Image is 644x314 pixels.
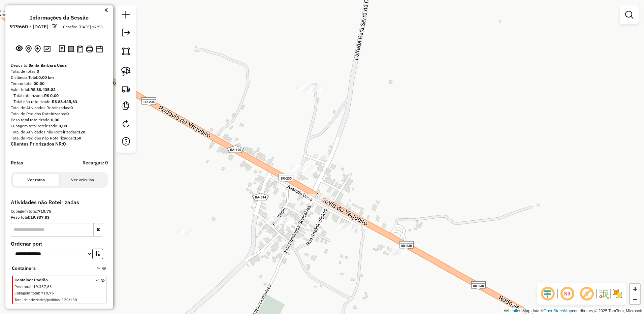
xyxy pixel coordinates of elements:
div: Atividade não roteirizada - JOSE CARLOS FERREIRA [314,154,330,160]
a: Zoom in [630,284,640,294]
strong: 0,00 km [38,75,54,80]
strong: 0,00 [59,123,67,128]
h4: Recargas: 0 [83,160,108,166]
a: Criar modelo [119,99,133,114]
div: Peso total: [11,214,108,220]
div: Total de rotas: [11,68,108,74]
span: : [39,291,40,295]
div: - Total roteirizado: [11,93,108,99]
strong: R$ 88.435,83 [52,99,77,104]
div: Atividade não roteirizada - JOAO GONCALVES DA SI [299,165,316,172]
a: OpenStreetMap [544,309,572,313]
button: Visualizar Romaneio [75,44,85,54]
strong: 19.337,83 [30,215,50,220]
div: Depósito: [11,62,108,68]
span: + [633,285,637,293]
a: Exportar sessão [119,26,133,41]
a: Exibir filtros [622,8,636,22]
span: | [521,309,522,313]
button: Ordem crescente [92,249,103,259]
div: Total de Atividades não Roteirizadas: [11,129,108,135]
div: Total de Atividades Roteirizadas: [11,105,108,111]
strong: R$ 88.435,83 [30,87,56,92]
button: Imprimir Rotas [85,44,94,54]
span: : [60,297,61,302]
div: Total de Pedidos Roteirizados: [11,111,108,117]
div: Atividade não roteirizada - JOAO GONCALVES DA SI [290,165,307,172]
button: Otimizar todas as rotas [42,44,52,53]
img: Exibir/Ocultar setores [612,288,623,299]
span: Total de atividades/pedidos [14,297,60,302]
div: Atividade não roteirizada - ADEMILTON ALMEIDA DO [178,228,194,235]
img: Selecionar atividades - laço [121,67,131,76]
img: Selecionar atividades - polígono [121,46,131,56]
strong: 0,00 [51,117,59,122]
div: Atividade não roteirizada - DANIEL GONCALVES DA [335,223,352,229]
strong: 120 [78,129,85,134]
h4: Atividades não Roteirizadas [11,199,108,206]
div: Atividade não roteirizada - ELIAS GONCALVES DE A [275,217,292,224]
span: Reprocessar Checkpoints [11,308,68,314]
span: : [31,284,32,289]
label: Ordenar por: [11,240,108,248]
span: Cubagem total [14,291,39,295]
span: 120/150 [62,297,77,302]
img: Fluxo de ruas [598,288,609,299]
strong: 0 [37,69,39,74]
em: Alterar nome da sessão [52,24,57,29]
span: Peso total [14,284,31,289]
div: Map data © contributors,© 2025 TomTom, Microsoft [503,308,644,314]
h6: 979660 - [DATE] [10,24,49,30]
a: Nova sessão e pesquisa [119,8,133,23]
button: Ver veículos [59,174,106,186]
button: Visualizar relatório de Roteirização [66,44,75,53]
a: Reroteirizar Sessão [119,117,133,132]
button: Adicionar Atividades [33,44,42,54]
a: Zoom out [630,294,640,304]
button: Logs desbloquear sessão [57,44,66,54]
span: Ocultar deslocamento [540,286,556,302]
h4: Informações da Sessão [30,14,89,21]
span: Containers [12,265,88,272]
div: Atividade não roteirizada - MARISE GONCALVES DA [316,195,333,201]
strong: R$ 0,00 [44,93,59,98]
strong: 710,75 [38,209,51,214]
a: Leaflet [504,309,520,313]
div: Valor total: [11,87,108,93]
a: Criar rota [119,82,133,96]
a: Clique aqui para minimizar o painel [104,6,108,14]
strong: 0 [63,141,66,147]
span: Exibir rótulo [579,286,595,302]
div: Distância Total: [11,74,108,81]
div: Criação: [DATE] 17:53 [60,24,105,30]
a: Rotas [11,160,23,166]
div: - Total não roteirizado: [11,99,108,105]
button: Exibir sessão original [14,43,24,54]
button: Ver rotas [13,174,59,186]
strong: Santa Barbara Uaua [29,63,67,68]
div: Atividade não roteirizada - DANIEL GONCALVES DA [344,223,361,229]
span: − [633,295,637,303]
button: Centralizar mapa no depósito ou ponto de apoio [24,44,33,54]
strong: 150 [74,135,81,140]
div: Peso total roteirizado: [11,117,108,123]
img: Criar rota [121,84,131,94]
span: Container Padrão [14,277,87,283]
strong: 0 [70,105,73,110]
div: Atividade não roteirizada - MARIANE NASCIMENTO D [306,194,323,200]
div: Atividade não roteirizada - THAISLANY GONCALVES [266,217,283,224]
span: Ocultar NR [559,286,575,302]
div: Atividade não roteirizada - DEJACY GONCALVES ROD [389,248,406,255]
span: 19.337,83 [33,284,52,289]
div: Cubagem total roteirizado: [11,123,108,129]
div: Total de Pedidos não Roteirizados: [11,135,108,141]
h4: Clientes Priorizados NR: [11,141,108,147]
strong: 0 [66,111,69,116]
button: Disponibilidade de veículos [94,44,104,54]
div: Cubagem total: [11,208,108,214]
strong: 00:00 [34,81,44,86]
div: Tempo total: [11,81,108,87]
span: 710,76 [41,291,54,295]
